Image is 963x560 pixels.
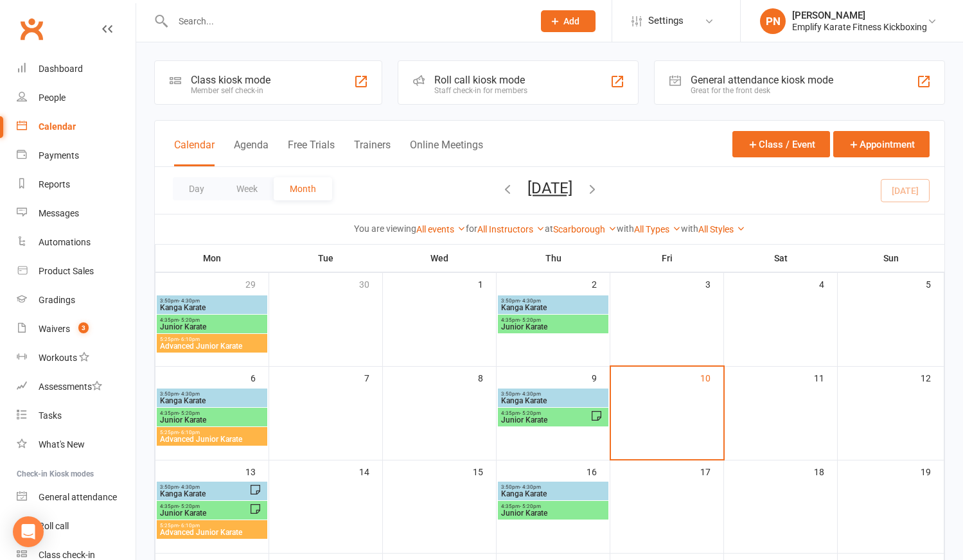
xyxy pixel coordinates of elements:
[617,223,634,234] strong: with
[245,460,269,482] div: 13
[174,139,215,166] button: Calendar
[705,273,723,294] div: 3
[527,179,572,197] button: [DATE]
[921,460,944,482] div: 19
[792,21,927,33] div: Emplify Karate Fitness Kickboxing
[17,483,136,512] a: General attendance kiosk mode
[179,298,200,304] span: - 4:30pm
[838,245,944,272] th: Sun
[159,416,265,424] span: Junior Karate
[39,92,66,103] div: People
[681,223,698,234] strong: with
[691,86,833,95] div: Great for the front desk
[500,317,606,323] span: 4:35pm
[159,391,265,397] span: 3:50pm
[466,223,477,234] strong: for
[191,86,270,95] div: Member self check-in
[500,490,606,498] span: Kanga Karate
[17,257,136,286] a: Product Sales
[159,484,249,490] span: 3:50pm
[220,177,274,200] button: Week
[159,317,265,323] span: 4:35pm
[520,391,541,397] span: - 4:30pm
[691,74,833,86] div: General attendance kiosk mode
[274,177,332,200] button: Month
[500,323,606,331] span: Junior Karate
[169,12,524,30] input: Search...
[814,460,837,482] div: 18
[17,170,136,199] a: Reports
[159,298,265,304] span: 3:50pm
[39,266,94,276] div: Product Sales
[39,521,69,531] div: Roll call
[477,224,545,234] a: All Instructors
[434,86,527,95] div: Staff check-in for members
[17,228,136,257] a: Automations
[159,435,265,443] span: Advanced Junior Karate
[179,523,200,529] span: - 6:10pm
[39,208,79,218] div: Messages
[39,410,62,421] div: Tasks
[234,139,269,166] button: Agenda
[17,372,136,401] a: Assessments
[159,337,265,342] span: 5:25pm
[179,337,200,342] span: - 6:10pm
[587,460,610,482] div: 16
[17,83,136,112] a: People
[39,121,76,132] div: Calendar
[833,131,930,157] button: Appointment
[700,367,723,388] div: 10
[648,6,684,35] span: Settings
[17,112,136,141] a: Calendar
[500,298,606,304] span: 3:50pm
[159,304,265,311] span: Kanga Karate
[17,401,136,430] a: Tasks
[159,430,265,435] span: 5:25pm
[500,503,606,509] span: 4:35pm
[792,10,927,21] div: [PERSON_NAME]
[478,273,496,294] div: 1
[359,460,382,482] div: 14
[17,286,136,315] a: Gradings
[15,13,48,45] a: Clubworx
[700,460,723,482] div: 17
[478,367,496,388] div: 8
[592,367,610,388] div: 9
[78,322,89,333] span: 3
[359,273,382,294] div: 30
[179,484,200,490] span: - 4:30pm
[520,410,541,416] span: - 5:20pm
[921,367,944,388] div: 12
[39,439,85,450] div: What's New
[434,74,527,86] div: Roll call kiosk mode
[159,503,249,509] span: 4:35pm
[698,224,745,234] a: All Styles
[155,245,269,272] th: Mon
[500,397,606,405] span: Kanga Karate
[159,529,265,536] span: Advanced Junior Karate
[17,141,136,170] a: Payments
[17,315,136,344] a: Waivers 3
[354,223,416,234] strong: You are viewing
[473,460,496,482] div: 15
[500,410,590,416] span: 4:35pm
[39,324,70,334] div: Waivers
[500,391,606,397] span: 3:50pm
[191,74,270,86] div: Class kiosk mode
[17,512,136,541] a: Roll call
[179,317,200,323] span: - 5:20pm
[926,273,944,294] div: 5
[159,397,265,405] span: Kanga Karate
[497,245,610,272] th: Thu
[39,353,77,363] div: Workouts
[520,298,541,304] span: - 4:30pm
[545,223,553,234] strong: at
[500,416,590,424] span: Junior Karate
[179,410,200,416] span: - 5:20pm
[39,179,70,189] div: Reports
[500,484,606,490] span: 3:50pm
[410,139,483,166] button: Online Meetings
[610,245,724,272] th: Fri
[819,273,837,294] div: 4
[288,139,335,166] button: Free Trials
